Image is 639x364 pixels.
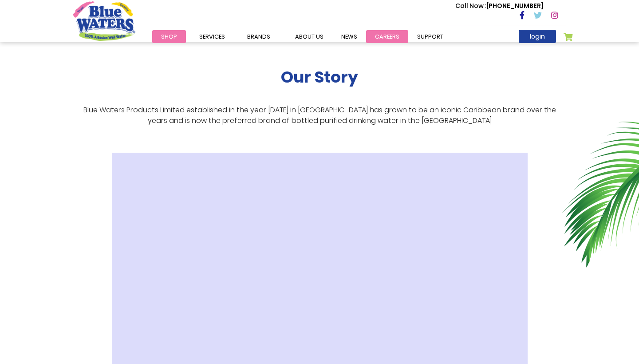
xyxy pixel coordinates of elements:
a: store logo [73,1,135,40]
span: Services [199,32,225,41]
h2: Our Story [281,67,358,87]
a: about us [286,30,332,43]
a: careers [366,30,408,43]
span: Call Now : [455,1,486,10]
a: News [332,30,366,43]
span: Brands [247,32,270,41]
p: [PHONE_NUMBER] [455,1,544,11]
p: Blue Waters Products Limited established in the year [DATE] in [GEOGRAPHIC_DATA] has grown to be ... [73,105,566,126]
span: Shop [161,32,177,41]
a: login [519,30,556,43]
a: support [408,30,452,43]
